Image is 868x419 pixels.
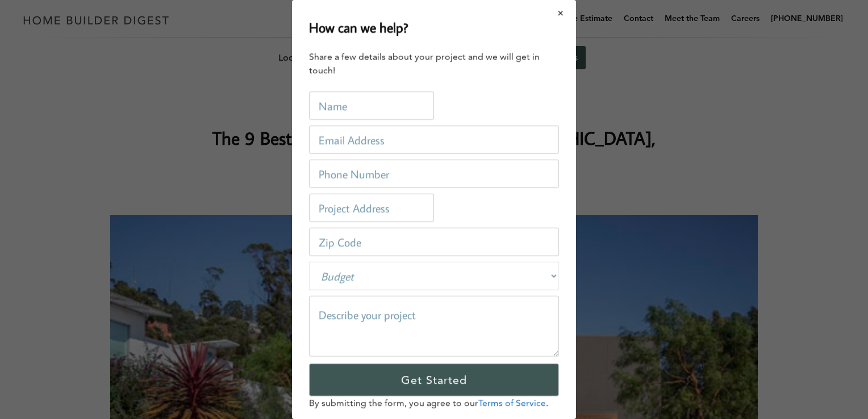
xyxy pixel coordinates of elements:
a: Terms of Service [478,397,546,408]
p: By submitting the form, you agree to our . [309,396,559,410]
input: Zip Code [309,228,559,256]
div: Share a few details about your project and we will get in touch! [309,50,559,77]
input: Phone Number [309,160,559,188]
button: Close modal [546,1,576,25]
input: Name [309,91,434,120]
input: Project Address [309,194,434,222]
input: Email Address [309,125,559,154]
h2: How can we help? [309,17,408,37]
input: Get Started [309,363,559,396]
